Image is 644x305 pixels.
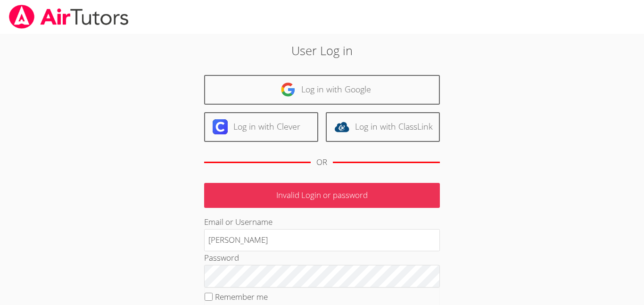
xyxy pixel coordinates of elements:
img: clever-logo-6eab21bc6e7a338710f1a6ff85c0baf02591cd810cc4098c63d3a4b26e2feb20.svg [213,119,228,134]
label: Remember me [215,291,268,302]
img: airtutors_banner-c4298cdbf04f3fff15de1276eac7730deb9818008684d7c2e4769d2f7ddbe033.png [8,5,130,29]
label: Password [204,252,239,263]
p: Invalid Login or password [204,183,440,208]
h2: User Log in [148,41,496,59]
a: Log in with ClassLink [326,112,440,142]
img: classlink-logo-d6bb404cc1216ec64c9a2012d9dc4662098be43eaf13dc465df04b49fa7ab582.svg [334,119,349,134]
div: OR [316,156,327,169]
img: google-logo-50288ca7cdecda66e5e0955fdab243c47b7ad437acaf1139b6f446037453330a.svg [281,82,296,97]
a: Log in with Google [204,75,440,105]
a: Log in with Clever [204,112,318,142]
label: Email or Username [204,216,272,227]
